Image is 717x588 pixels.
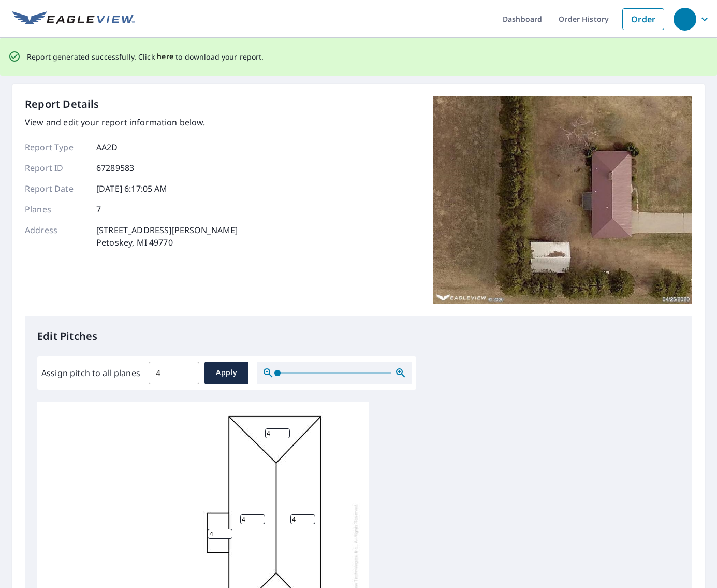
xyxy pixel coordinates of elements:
button: Apply [204,362,248,384]
img: EV Logo [12,11,135,27]
p: Planes [25,203,87,216]
p: View and edit your report information below. [25,116,238,128]
p: Report Date [25,182,87,195]
label: Assign pitch to all planes [41,367,140,379]
p: [DATE] 6:17:05 AM [96,182,168,195]
p: 67289583 [96,162,134,174]
span: Apply [213,366,240,379]
p: Report ID [25,162,87,174]
p: Edit Pitches [37,328,680,344]
button: here [157,50,174,63]
p: Address [25,224,87,249]
p: Report Type [25,141,87,153]
p: AA2D [96,141,118,153]
a: Order [622,8,664,30]
p: 7 [96,203,101,216]
p: Report Details [25,96,99,112]
p: [STREET_ADDRESS][PERSON_NAME] Petoskey, MI 49770 [96,224,238,249]
input: 00.0 [149,358,199,388]
img: Top image [433,96,692,304]
p: Report generated successfully. Click to download your report. [27,50,264,63]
